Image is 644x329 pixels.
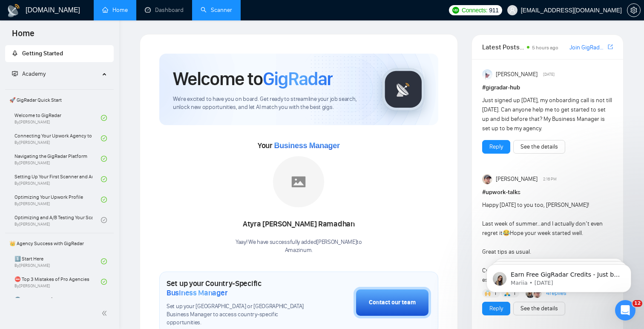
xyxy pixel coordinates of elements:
img: logo [7,4,20,17]
a: export [608,43,613,51]
span: check-circle [101,197,107,203]
button: See the details [513,302,565,315]
a: 1️⃣ Start HereBy[PERSON_NAME] [14,252,101,271]
p: Amazinum . [236,246,362,255]
iframe: Intercom notifications message [474,246,644,306]
img: upwork-logo.png [452,7,459,14]
button: Reply [482,302,510,315]
span: check-circle [101,217,107,223]
a: 🌚 Rookie Traps for New Agencies [14,293,101,312]
h1: Welcome to [173,67,333,90]
span: 2:16 PM [543,175,557,183]
span: Business Manager [274,141,339,150]
span: check-circle [101,176,107,182]
div: Yaay! We have successfully added [PERSON_NAME] to [236,238,362,255]
a: ⛔ Top 3 Mistakes of Pro AgenciesBy[PERSON_NAME] [14,272,101,291]
h1: # gigradar-hub [482,83,613,92]
span: 12 [632,300,642,307]
span: user [509,7,515,13]
button: setting [627,3,641,17]
a: Reply [489,304,503,313]
span: [PERSON_NAME] [496,70,538,79]
h1: Set up your Country-Specific [167,279,311,298]
span: fund-projection-screen [12,71,18,77]
span: Home [5,27,41,45]
span: check-circle [101,279,107,285]
span: Academy [22,70,46,77]
span: Just signed up [DATE], my onboarding call is not till [DATE]. Can anyone help me to get started t... [482,97,612,132]
span: check-circle [101,156,107,162]
div: Contact our team [369,298,416,307]
span: export [608,43,613,50]
span: 👑 Agency Success with GigRadar [6,235,113,252]
a: dashboardDashboard [145,6,184,14]
a: See the details [520,304,558,313]
span: 🚀 GigRadar Quick Start [6,92,113,109]
a: See the details [520,142,558,152]
span: Connects: [462,6,487,15]
span: Happy [DATE] to you too, [PERSON_NAME]! Last week of summer…and I actually don’t even regret it H... [482,201,603,283]
span: Getting Started [22,50,63,57]
button: See the details [513,140,565,154]
a: homeHome [102,6,128,14]
a: Join GigRadar Slack Community [569,43,606,52]
a: Navigating the GigRadar PlatformBy[PERSON_NAME] [14,149,101,168]
span: Your [258,141,340,150]
span: [DATE] [543,71,555,78]
img: placeholder.png [273,156,324,207]
a: setting [627,7,641,14]
span: rocket [12,50,18,56]
img: gigradar-logo.png [382,68,425,111]
span: Set up your [GEOGRAPHIC_DATA] or [GEOGRAPHIC_DATA] Business Manager to access country-specific op... [167,303,311,327]
a: Connecting Your Upwork Agency to GigRadarBy[PERSON_NAME] [14,129,101,148]
li: Getting Started [5,45,114,62]
img: Anisuzzaman Khan [482,69,492,80]
span: We're excited to have you on board. Get ready to streamline your job search, unlock new opportuni... [173,95,368,112]
span: 😂 [503,229,510,237]
span: GigRadar [263,67,333,90]
h1: # upwork-talks [482,188,613,197]
span: check-circle [101,135,107,141]
span: Business Manager [167,288,227,298]
div: Atyra [PERSON_NAME] Ramadhan [236,217,362,232]
span: 911 [489,6,498,15]
img: Igor Šalagin [482,174,492,184]
span: Academy [12,70,46,77]
a: Optimizing Your Upwork ProfileBy[PERSON_NAME] [14,190,101,209]
span: double-left [101,309,110,318]
button: Contact our team [354,287,431,318]
a: Welcome to GigRadarBy[PERSON_NAME] [14,109,101,127]
span: 5 hours ago [532,45,558,51]
a: Setting Up Your First Scanner and Auto-BidderBy[PERSON_NAME] [14,170,101,189]
span: Latest Posts from the GigRadar Community [482,42,524,52]
span: [PERSON_NAME] [496,175,538,184]
iframe: Intercom live chat [615,300,635,320]
span: check-circle [101,115,107,121]
a: searchScanner [201,6,232,14]
a: Reply [489,142,503,152]
button: Reply [482,140,510,154]
span: check-circle [101,258,107,264]
a: Optimizing and A/B Testing Your Scanner for Better ResultsBy[PERSON_NAME] [14,211,101,229]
